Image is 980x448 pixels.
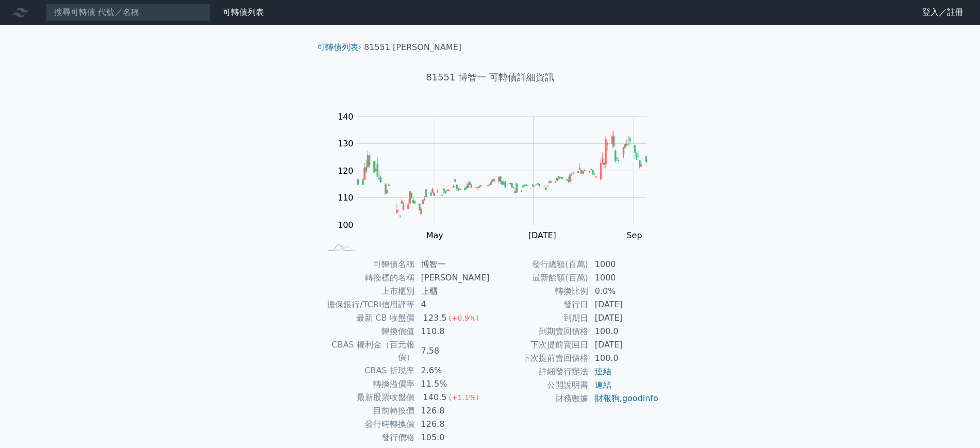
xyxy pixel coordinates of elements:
[490,325,589,338] td: 到期賣回價格
[338,166,354,176] tspan: 120
[45,4,210,21] input: 搜尋可轉債 代號／名稱
[415,298,490,311] td: 4
[321,364,415,377] td: CBAS 折現率
[914,4,972,21] a: 登入／註冊
[415,338,490,364] td: 7.58
[490,298,589,311] td: 發行日
[490,311,589,325] td: 到期日
[338,193,354,203] tspan: 110
[415,431,490,444] td: 105.0
[490,365,589,378] td: 詳細發行辦法
[415,285,490,298] td: 上櫃
[490,285,589,298] td: 轉換比例
[589,352,659,365] td: 100.0
[333,112,662,240] g: Chart
[321,271,415,285] td: 轉換標的名稱
[622,393,658,403] a: goodinfo
[415,325,490,338] td: 110.8
[415,404,490,418] td: 126.8
[338,139,354,148] tspan: 130
[338,220,354,230] tspan: 100
[490,338,589,352] td: 下次提前賣回日
[589,285,659,298] td: 0.0%
[321,311,415,325] td: 最新 CB 收盤價
[449,314,478,322] span: (+0.9%)
[421,391,449,404] div: 140.5
[364,41,461,54] li: 81551 [PERSON_NAME]
[595,367,611,376] a: 連結
[321,431,415,444] td: 發行價格
[321,325,415,338] td: 轉換價值
[589,271,659,285] td: 1000
[589,258,659,271] td: 1000
[321,298,415,311] td: 擔保銀行/TCRI信用評等
[589,298,659,311] td: [DATE]
[415,377,490,391] td: 11.5%
[589,392,659,405] td: ,
[317,42,358,52] a: 可轉債列表
[321,404,415,418] td: 目前轉換價
[449,393,478,402] span: (+1.1%)
[338,112,354,122] tspan: 140
[589,325,659,338] td: 100.0
[490,352,589,365] td: 下次提前賣回價格
[309,70,672,85] h1: 81551 博智一 可轉債詳細資訊
[426,230,443,240] tspan: May
[321,418,415,431] td: 發行時轉換價
[321,285,415,298] td: 上市櫃別
[321,377,415,391] td: 轉換溢價率
[589,338,659,352] td: [DATE]
[415,258,490,271] td: 博智一
[626,230,642,240] tspan: Sep
[317,41,361,54] li: ›
[490,271,589,285] td: 最新餘額(百萬)
[589,311,659,325] td: [DATE]
[421,312,449,324] div: 123.5
[223,7,264,17] a: 可轉債列表
[415,418,490,431] td: 126.8
[490,378,589,392] td: 公開說明書
[415,271,490,285] td: [PERSON_NAME]
[490,258,589,271] td: 發行總額(百萬)
[490,392,589,405] td: 財務數據
[321,338,415,364] td: CBAS 權利金（百元報價）
[528,230,556,240] tspan: [DATE]
[321,391,415,404] td: 最新股票收盤價
[595,393,620,403] a: 財報狗
[595,380,611,390] a: 連結
[415,364,490,377] td: 2.6%
[321,258,415,271] td: 可轉債名稱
